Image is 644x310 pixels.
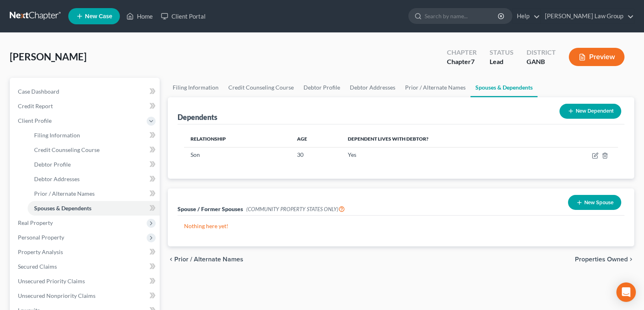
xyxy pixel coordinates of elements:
span: Secured Claims [18,263,57,270]
button: Preview [569,48,624,66]
span: Debtor Addresses [34,175,80,182]
div: Open Intercom Messenger [616,282,636,302]
a: Filing Information [28,128,160,143]
span: Debtor Profile [34,161,71,168]
a: Filing Information [168,78,223,97]
span: Credit Counseling Course [34,146,100,153]
a: Debtor Profile [28,157,160,172]
span: Spouses & Dependents [34,205,91,212]
span: Case Dashboard [18,88,59,95]
span: Prior / Alternate Names [174,256,243,263]
span: Spouse / Former Spouses [178,205,243,212]
span: [PERSON_NAME] [10,51,87,62]
span: Filing Information [34,132,80,139]
span: Prior / Alternate Names [34,190,95,197]
span: New Case [85,13,112,19]
a: Credit Counseling Course [223,78,299,97]
a: Case Dashboard [11,84,160,99]
td: Son [184,147,290,162]
span: Unsecured Priority Claims [18,278,85,284]
a: Unsecured Priority Claims [11,274,160,289]
a: Debtor Profile [299,78,345,97]
a: Credit Counseling Course [28,143,160,157]
div: Chapter [447,48,477,57]
a: Debtor Addresses [345,78,400,97]
button: New Spouse [568,195,621,210]
div: Lead [490,57,514,66]
a: Prior / Alternate Names [28,186,160,201]
input: Search by name... [425,9,499,24]
div: Dependents [178,112,217,122]
th: Age [291,131,341,147]
span: Personal Property [18,234,64,241]
th: Dependent lives with debtor? [341,131,546,147]
span: Credit Report [18,103,53,109]
span: (COMMUNITY PROPERTY STATES ONLY) [246,206,345,212]
span: Real Property [18,219,53,226]
td: 30 [291,147,341,162]
a: Home [122,9,157,24]
a: Credit Report [11,99,160,113]
a: Spouses & Dependents [471,78,538,97]
a: Secured Claims [11,259,160,274]
a: Client Portal [157,9,210,24]
span: Property Analysis [18,248,63,255]
div: Status [490,48,514,57]
a: Debtor Addresses [28,172,160,186]
p: Nothing here yet! [184,222,618,230]
button: chevron_left Prior / Alternate Names [168,256,243,263]
button: Properties Owned chevron_right [575,256,634,263]
a: Spouses & Dependents [28,201,160,216]
a: Unsecured Nonpriority Claims [11,289,160,303]
div: GANB [527,57,556,66]
td: Yes [341,147,546,162]
a: Help [513,9,540,24]
span: Unsecured Nonpriority Claims [18,292,95,299]
a: [PERSON_NAME] Law Group [541,9,634,24]
span: 7 [471,58,475,65]
span: Client Profile [18,117,52,124]
span: Properties Owned [575,256,628,263]
a: Property Analysis [11,245,160,259]
div: District [527,48,556,57]
a: Prior / Alternate Names [400,78,471,97]
button: New Dependent [559,104,621,119]
div: Chapter [447,57,477,66]
th: Relationship [184,131,290,147]
i: chevron_left [168,256,174,263]
i: chevron_right [628,256,634,263]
